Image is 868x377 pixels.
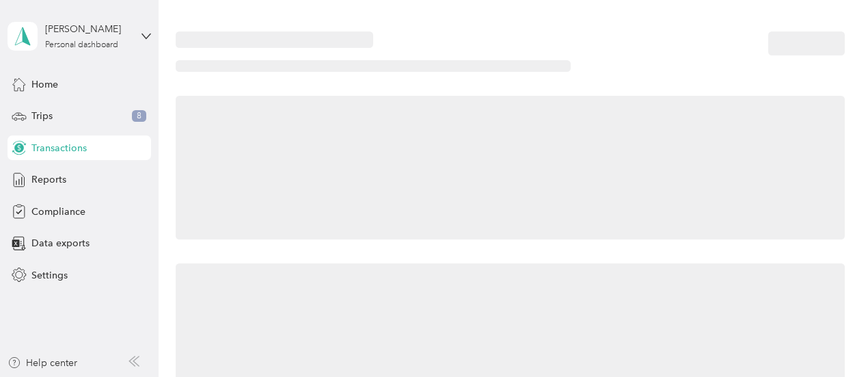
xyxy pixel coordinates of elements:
span: 8 [132,110,146,122]
span: Home [31,77,58,92]
span: Settings [31,268,68,283]
div: [PERSON_NAME] [45,22,131,36]
span: Compliance [31,205,85,219]
button: Help center [8,356,77,370]
iframe: Everlance-gr Chat Button Frame [791,300,868,377]
span: Trips [31,109,53,123]
span: Reports [31,172,66,187]
span: Data exports [31,236,90,250]
div: Personal dashboard [45,41,118,49]
span: Transactions [31,141,87,155]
